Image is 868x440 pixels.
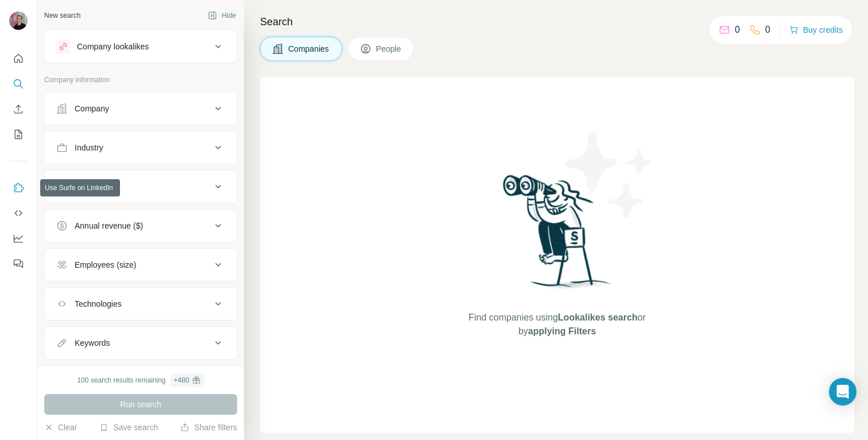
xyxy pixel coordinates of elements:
button: Buy credits [789,22,843,38]
div: Keywords [75,337,110,349]
img: Surfe Illustration - Stars [557,123,661,226]
button: Quick start [9,48,28,69]
img: Avatar [9,11,28,30]
button: Keywords [45,329,237,357]
button: Use Surfe on LinkedIn [9,177,28,198]
button: Employees (size) [45,251,237,279]
button: Annual revenue ($) [45,212,237,240]
div: Company lookalikes [77,41,149,52]
button: Industry [45,134,237,161]
button: Dashboard [9,228,28,249]
button: Feedback [9,253,28,274]
div: Open Intercom Messenger [829,378,857,406]
div: Annual revenue ($) [75,220,143,231]
img: Surfe Illustration - Woman searching with binoculars [498,172,617,300]
div: HQ location [75,181,117,192]
button: Enrich CSV [9,99,28,119]
div: Employees (size) [75,259,136,271]
button: Hide [200,7,244,24]
p: 0 [735,23,740,37]
div: + 480 [174,375,189,385]
button: Clear [44,422,77,433]
p: Company information [44,75,237,85]
button: My lists [9,124,28,145]
div: Industry [75,142,103,153]
div: Technologies [75,298,122,310]
button: Use Surfe API [9,203,28,223]
button: Company [45,95,237,122]
button: Share filters [180,422,237,433]
div: Company [75,103,109,114]
button: Search [9,74,28,94]
span: People [376,43,402,55]
span: Lookalikes search [558,312,638,322]
span: Companies [288,43,330,55]
button: Technologies [45,290,237,318]
div: 100 search results remaining [77,373,204,387]
button: Company lookalikes [45,33,237,60]
div: New search [44,10,80,21]
button: HQ location [45,173,237,200]
p: 0 [765,23,770,37]
button: Save search [99,422,158,433]
h4: Search [260,14,854,30]
span: applying Filters [528,326,596,336]
span: Find companies using or by [465,311,649,338]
